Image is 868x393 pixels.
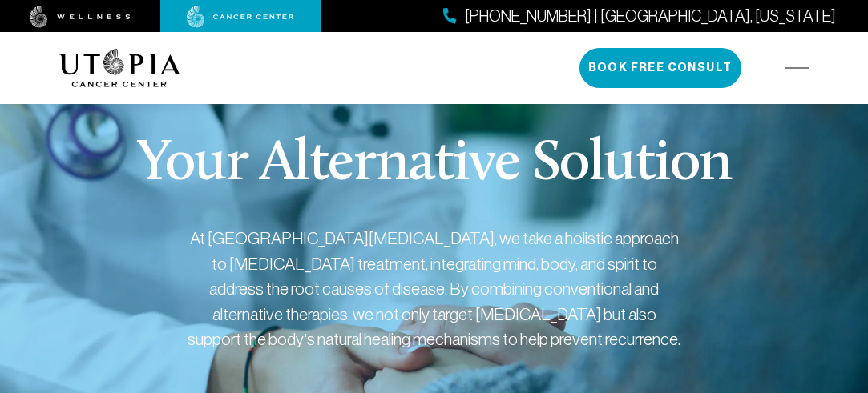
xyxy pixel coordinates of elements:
[465,5,836,28] span: [PHONE_NUMBER] | [GEOGRAPHIC_DATA], [US_STATE]
[136,136,732,194] p: Your Alternative Solution
[186,226,683,352] p: At [GEOGRAPHIC_DATA][MEDICAL_DATA], we take a holistic approach to [MEDICAL_DATA] treatment, inte...
[59,49,180,87] img: logo
[785,62,809,74] img: icon-hamburger
[30,6,131,28] img: wellness
[579,48,741,88] button: Book Free Consult
[443,5,836,28] a: [PHONE_NUMBER] | [GEOGRAPHIC_DATA], [US_STATE]
[187,6,294,28] img: cancer center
